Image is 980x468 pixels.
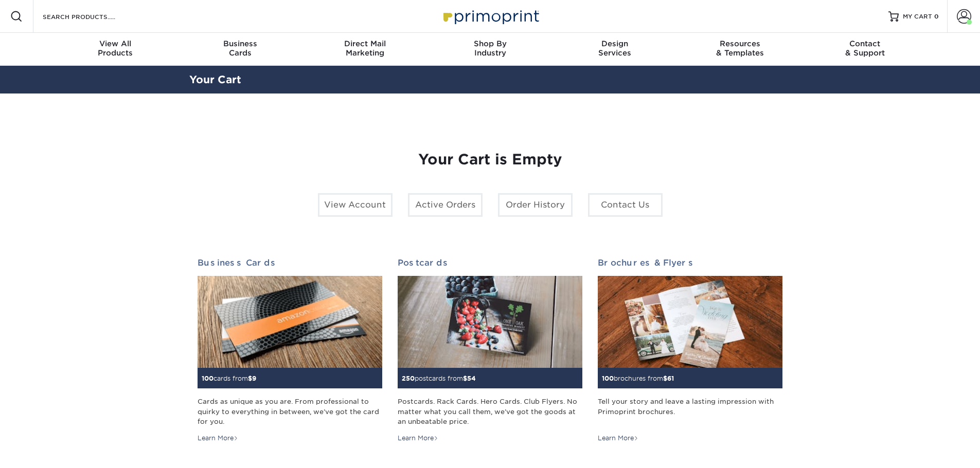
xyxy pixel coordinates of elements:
span: $ [663,375,667,382]
a: Resources& Templates [678,33,803,66]
div: Tell your story and leave a lasting impression with Primoprint brochures. [598,397,782,426]
img: Postcards [398,276,582,368]
h2: Postcards [398,258,582,268]
div: Services [553,39,678,58]
div: & Support [803,39,928,58]
a: DesignServices [553,33,678,66]
span: $ [463,375,467,382]
a: Active Orders [408,193,483,217]
a: Direct MailMarketing [302,33,427,66]
div: Learn More [598,434,638,443]
span: Direct Mail [302,39,427,48]
span: 100 [602,375,614,382]
span: $ [248,375,252,382]
img: Primoprint [439,5,542,27]
div: Postcards. Rack Cards. Hero Cards. Club Flyers. No matter what you call them, we've got the goods... [398,397,582,426]
span: Resources [678,39,803,48]
h2: Brochures & Flyers [598,258,782,268]
a: Contact& Support [803,33,928,66]
span: Business [177,39,302,48]
span: Shop By [427,39,553,48]
input: SEARCH PRODUCTS..... [42,10,142,23]
span: 61 [667,375,674,382]
h1: Your Cart is Empty [198,151,783,169]
a: Your Cart [189,73,241,86]
a: View AllProducts [53,33,178,66]
span: Design [553,39,678,48]
span: 9 [252,375,256,382]
img: Brochures & Flyers [598,276,782,368]
span: 250 [402,375,415,382]
a: Brochures & Flyers 100brochures from$61 Tell your story and leave a lasting impression with Primo... [598,258,782,443]
div: Marketing [302,39,427,58]
div: Learn More [198,434,238,443]
span: View All [53,39,178,48]
div: Cards as unique as you are. From professional to quirky to everything in between, we've got the c... [198,397,382,426]
div: Cards [177,39,302,58]
a: Postcards 250postcards from$54 Postcards. Rack Cards. Hero Cards. Club Flyers. No matter what you... [398,258,582,443]
span: 100 [202,375,213,382]
a: View Account [318,193,393,217]
div: Industry [427,39,553,58]
div: & Templates [678,39,803,58]
a: BusinessCards [177,33,302,66]
a: Contact Us [588,193,663,217]
span: MY CART [903,12,932,21]
a: Shop ByIndustry [427,33,553,66]
span: 0 [934,13,939,20]
div: Learn More [398,434,438,443]
span: Contact [803,39,928,48]
img: Business Cards [198,276,382,368]
small: cards from [202,375,256,382]
h2: Business Cards [198,258,382,268]
a: Order History [498,193,573,217]
small: postcards from [402,375,476,382]
a: Business Cards 100cards from$9 Cards as unique as you are. From professional to quirky to everyth... [198,258,382,443]
small: brochures from [602,375,674,382]
div: Products [53,39,178,58]
span: 54 [467,375,476,382]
